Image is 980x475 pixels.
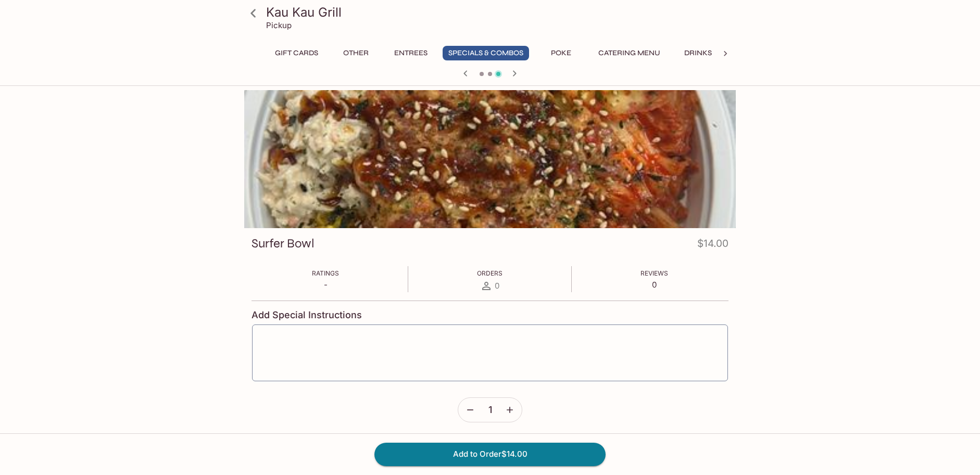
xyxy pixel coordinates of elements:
p: Pickup [266,20,292,30]
button: Gift Cards [269,46,324,60]
p: - [312,280,339,290]
button: Add to Order$14.00 [374,443,606,466]
span: 1 [488,404,492,416]
span: Ratings [312,269,339,277]
button: Drinks [674,46,721,60]
button: Other [332,46,379,60]
h4: Add Special Instructions [252,309,728,321]
button: Poke [537,46,584,60]
button: Catering Menu [593,46,666,60]
button: Entrees [387,46,434,60]
p: 0 [640,280,668,290]
div: Surfer Bowl [244,90,736,228]
button: Specials & Combos [443,46,529,60]
span: Reviews [640,269,668,277]
h3: Kau Kau Grill [266,4,732,20]
h4: $14.00 [697,235,728,256]
span: 0 [495,281,499,291]
span: Orders [477,269,502,277]
h3: Surfer Bowl [252,235,315,252]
